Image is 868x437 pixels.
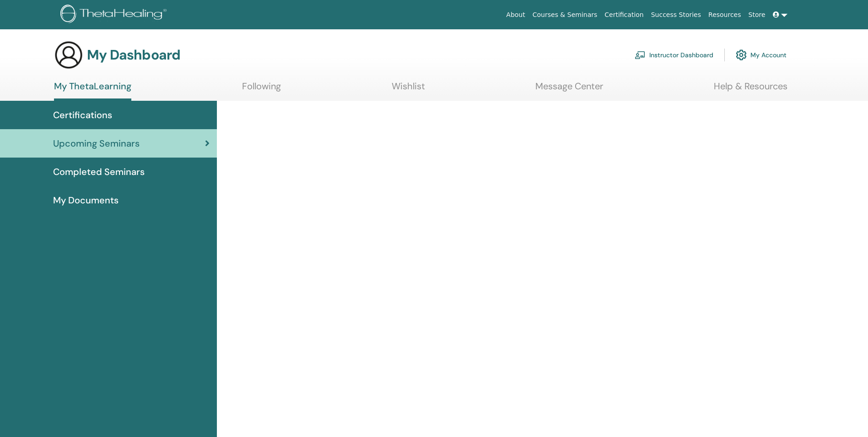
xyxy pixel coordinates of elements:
[53,108,112,122] span: Certifications
[601,6,647,23] a: Certification
[53,137,140,150] span: Upcoming Seminars
[242,81,281,98] a: Following
[54,40,83,70] img: generic-user-icon.jpg
[529,6,601,23] a: Courses & Seminars
[705,6,745,23] a: Resources
[714,81,787,98] a: Help & Resources
[647,6,705,23] a: Success Stories
[736,47,747,63] img: cog.svg
[60,5,170,25] img: logo.png
[53,165,145,179] span: Completed Seminars
[87,47,180,63] h3: My Dashboard
[53,193,119,207] span: My Documents
[745,6,769,23] a: Store
[535,81,603,98] a: Message Center
[635,45,713,65] a: Instructor Dashboard
[502,6,528,23] a: About
[635,51,646,59] img: chalkboard-teacher.svg
[54,81,131,101] a: My ThetaLearning
[736,45,787,65] a: My Account
[392,81,425,98] a: Wishlist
